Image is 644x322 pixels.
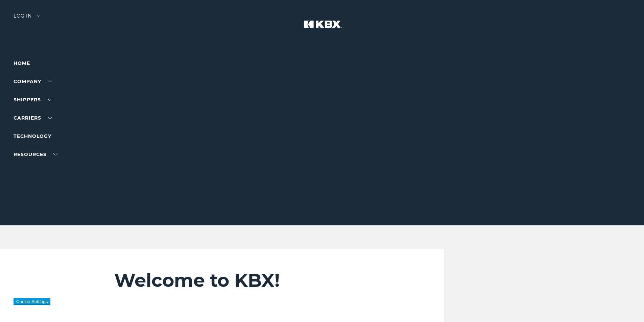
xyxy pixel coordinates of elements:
[14,133,51,139] a: Technology
[14,115,52,121] a: Carriers
[14,97,52,103] a: SHIPPERS
[14,298,50,305] button: Cookie Settings
[114,269,404,292] h2: Welcome to KBX!
[14,151,57,157] a: RESOURCES
[14,14,41,23] div: Log in
[37,15,41,17] img: arrow
[14,60,30,66] a: Home
[297,14,348,43] img: kbx logo
[14,78,52,84] a: Company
